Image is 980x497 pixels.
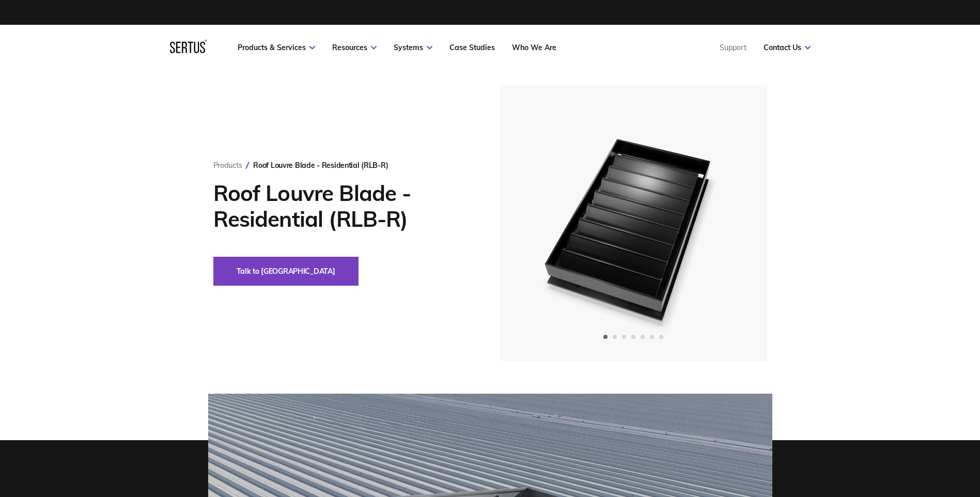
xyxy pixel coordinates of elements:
a: Contact Us [764,43,811,52]
h1: Roof Louvre Blade - Residential (RLB-R) [213,180,469,232]
a: Support [720,43,746,52]
a: Products & Services [238,43,315,52]
a: Resources [332,43,377,52]
span: Go to slide 7 [659,335,663,339]
button: Talk to [GEOGRAPHIC_DATA] [213,257,359,286]
a: Case Studies [449,43,495,52]
a: Systems [394,43,432,52]
a: Products [213,161,242,170]
span: Go to slide 5 [641,335,645,339]
iframe: Chat Widget [794,377,980,497]
a: Who We Are [512,43,556,52]
span: Go to slide 2 [613,335,617,339]
span: Go to slide 3 [622,335,626,339]
span: Go to slide 6 [650,335,654,339]
span: Go to slide 4 [631,335,635,339]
